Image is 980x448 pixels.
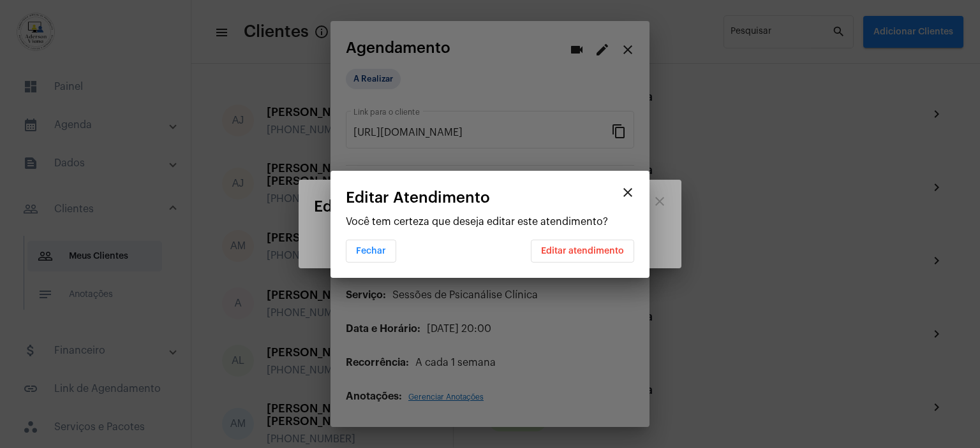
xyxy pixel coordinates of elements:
[346,189,490,206] span: Editar Atendimento
[356,247,386,256] span: Fechar
[346,216,634,228] p: Você tem certeza que deseja editar este atendimento?
[541,247,624,256] span: Editar atendimento
[346,240,396,263] button: Fechar
[620,185,635,200] mat-icon: close
[531,240,634,263] button: Editar atendimento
